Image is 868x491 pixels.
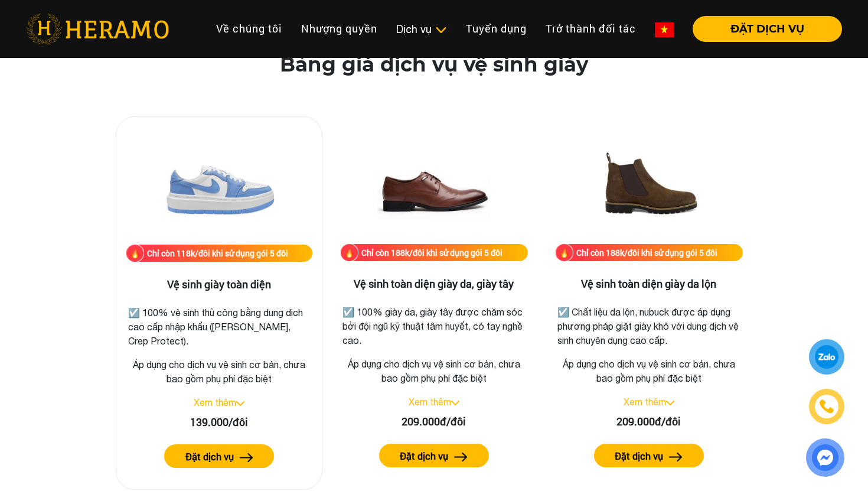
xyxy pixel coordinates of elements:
a: Đặt dịch vụ arrow [340,444,528,467]
a: Nhượng quyền [292,16,387,41]
img: Vệ sinh giày toàn diện [160,126,278,245]
img: subToggleIcon [435,24,447,36]
a: Đặt dịch vụ arrow [126,444,312,468]
p: Áp dụng cho dịch vụ vệ sinh cơ bản, chưa bao gồm phụ phí đặc biệt [340,357,528,385]
a: Về chúng tôi [207,16,292,41]
div: 209.000đ/đôi [555,414,743,430]
button: Đặt dịch vụ [594,444,704,467]
p: Áp dụng cho dịch vụ vệ sinh cơ bản, chưa bao gồm phụ phí đặc biệt [126,357,312,386]
a: Trở thành đối tác [536,16,645,41]
img: arrow_down.svg [666,401,674,405]
p: ☑️ 100% vệ sinh thủ công bằng dung dịch cao cấp nhập khẩu ([PERSON_NAME], Crep Protect). [128,305,310,348]
div: Chỉ còn 188k/đôi khi sử dụng gói 5 đôi [576,246,717,259]
img: arrow_down.svg [451,401,459,405]
label: Đặt dịch vụ [615,449,663,463]
img: arrow_down.svg [236,401,244,406]
button: Đặt dịch vụ [379,444,489,467]
img: Vệ sinh toàn diện giày da lộn [590,126,708,244]
img: heramo-logo.png [26,14,169,44]
button: Đặt dịch vụ [164,444,274,468]
img: arrow [240,453,253,462]
h3: Vệ sinh toàn diện giày da lộn [555,278,743,291]
p: ☑️ Chất liệu da lộn, nubuck được áp dụng phương pháp giặt giày khô với dung dịch vệ sinh chuyên d... [557,305,740,347]
a: Đặt dịch vụ arrow [555,444,743,467]
button: ĐẶT DỊCH VỤ [693,16,842,42]
a: Xem thêm [409,396,451,407]
img: fire.png [555,243,573,262]
h2: Bảng giá dịch vụ vệ sinh giày [280,53,588,77]
div: Dịch vụ [396,21,447,37]
div: Chỉ còn 118k/đôi khi sử dụng gói 5 đôi [147,247,288,259]
a: Xem thêm [194,397,236,408]
a: Tuyển dụng [456,16,536,41]
p: Áp dụng cho dịch vụ vệ sinh cơ bản, chưa bao gồm phụ phí đặc biệt [555,357,743,385]
div: 209.000đ/đôi [340,414,528,430]
img: fire.png [126,244,144,262]
img: arrow [454,453,468,461]
h3: Vệ sinh giày toàn diện [126,278,312,291]
a: ĐẶT DỊCH VỤ [683,24,842,34]
img: arrow [669,453,683,461]
img: Vệ sinh toàn diện giày da, giày tây [375,126,493,244]
div: 139.000/đôi [126,414,312,430]
label: Đặt dịch vụ [185,450,234,464]
a: phone-icon [810,390,843,422]
label: Đặt dịch vụ [400,449,448,463]
img: vn-flag.png [655,22,674,37]
img: fire.png [340,243,358,262]
p: ☑️ 100% giày da, giày tây được chăm sóc bởi đội ngũ kỹ thuật tâm huyết, có tay nghề cao. [342,305,526,347]
div: Chỉ còn 188k/đôi khi sử dụng gói 5 đôi [361,246,502,259]
h3: Vệ sinh toàn diện giày da, giày tây [340,278,528,291]
a: Xem thêm [624,396,666,407]
img: phone-icon [820,400,834,413]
